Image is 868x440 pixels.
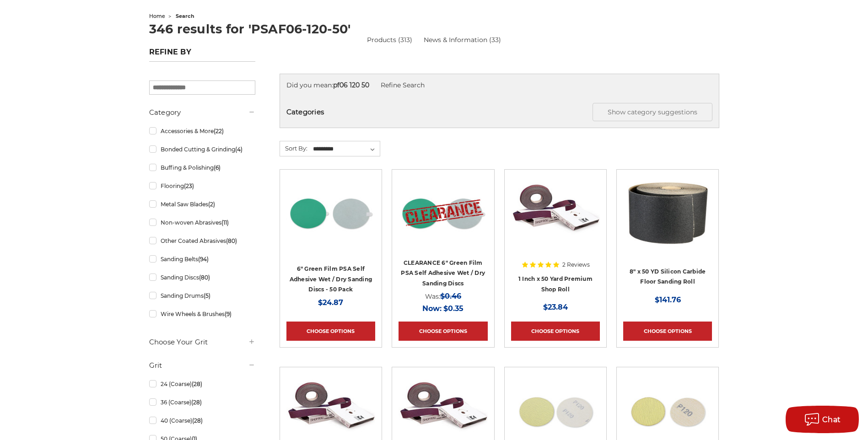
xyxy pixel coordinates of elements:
[225,311,232,317] span: (9)
[226,237,237,244] span: (80)
[149,233,255,249] a: Other Coated Abrasives
[511,176,600,293] a: 1 Inch x 50 Yard Premium Shop Roll
[149,251,255,267] a: Sanding Belts
[149,337,255,348] h5: Choose Your Grit
[286,103,712,121] h5: Categories
[422,304,442,313] span: Now:
[192,381,202,387] span: (28)
[440,292,461,300] span: $0.46
[204,292,210,299] span: (5)
[786,406,859,433] button: Chat
[443,304,464,313] span: $0.35
[333,81,369,89] strong: pf06 120 50
[399,176,487,249] img: CLEARANCE 6" Green Film PSA Self Adhesive Wet / Dry Sanding Discs
[543,303,568,311] span: $23.84
[149,141,255,157] a: Bonded Cutting & Grinding
[149,269,255,285] a: Sanding Discs
[149,288,255,304] a: Sanding Drums
[149,13,165,19] a: home
[822,415,841,424] span: Chat
[214,164,221,171] span: (6)
[655,295,681,304] span: $141.76
[149,413,255,429] a: 40 (Coarse)
[399,290,487,302] div: Was:
[176,13,194,19] span: search
[623,176,712,249] img: Silicon Carbide 8" x 50 YD Floor Sanding Roll
[511,322,600,341] a: Choose Options
[381,81,425,89] a: Refine Search
[286,80,712,90] div: Did you mean:
[192,417,203,424] span: (28)
[149,360,255,371] h5: Grit
[424,35,501,45] a: News & Information (33)
[235,146,243,153] span: (4)
[312,142,380,156] select: Sort By:
[149,178,255,194] a: Flooring
[623,322,712,341] a: Choose Options
[149,394,255,410] a: 36 (Coarse)
[399,176,487,293] a: CLEARANCE 6" Green Film PSA Self Adhesive Wet / Dry Sanding Discs
[199,274,210,281] span: (80)
[286,176,375,293] a: 6-inch 600-grit green film PSA disc with green polyester film backing for metal grinding and bare...
[149,306,255,322] a: Wire Wheels & Brushes
[208,201,215,208] span: (2)
[149,160,255,176] a: Buffing & Polishing
[286,176,375,249] img: 6-inch 600-grit green film PSA disc with green polyester film backing for metal grinding and bare...
[214,128,224,134] span: (22)
[280,141,307,155] label: Sort By:
[149,23,719,35] h1: 346 results for 'PSAF06-120-50'
[399,322,487,341] a: Choose Options
[149,48,255,62] h5: Refine by
[149,107,255,118] h5: Category
[511,176,600,249] img: 1 Inch x 50 Yard Premium Shop Roll
[191,399,202,406] span: (28)
[198,256,209,263] span: (94)
[286,322,375,341] a: Choose Options
[184,182,194,189] span: (23)
[149,123,255,139] a: Accessories & More
[593,103,712,121] button: Show category suggestions
[318,298,343,307] span: $24.87
[367,36,412,44] a: Products (313)
[149,376,255,392] a: 24 (Coarse)
[149,215,255,231] a: Non-woven Abrasives
[623,176,712,293] a: Silicon Carbide 8" x 50 YD Floor Sanding Roll
[149,196,255,212] a: Metal Saw Blades
[221,219,229,226] span: (11)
